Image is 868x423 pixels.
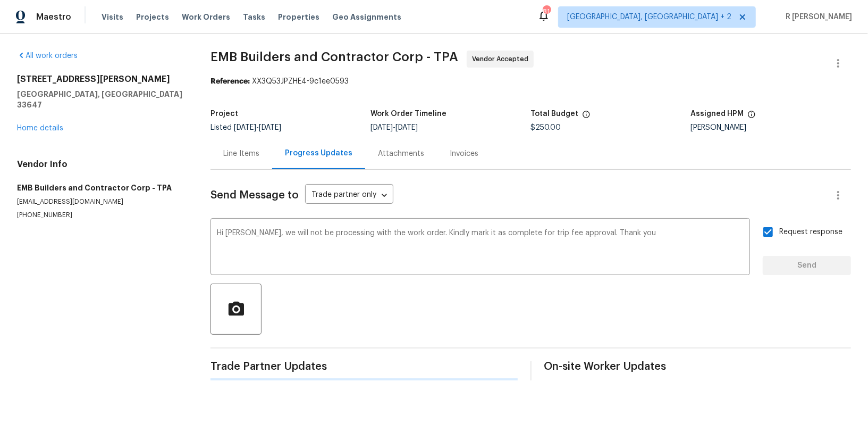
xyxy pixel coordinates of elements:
h2: [STREET_ADDRESS][PERSON_NAME] [17,74,185,85]
textarea: Hi [PERSON_NAME], we will not be processing with the work order. Kindly mark it as complete for t... [217,229,744,267]
span: EMB Builders and Contractor Corp - TPA [210,51,458,63]
div: Trade partner only [305,187,393,204]
span: Properties [278,12,319,22]
span: The hpm assigned to this work order. [747,110,756,124]
a: All work orders [17,52,78,60]
span: On-site Worker Updates [544,361,852,372]
a: Home details [17,125,63,132]
span: - [370,124,418,131]
span: [DATE] [259,124,281,131]
h5: [GEOGRAPHIC_DATA], [GEOGRAPHIC_DATA] 33647 [17,89,185,110]
p: [EMAIL_ADDRESS][DOMAIN_NAME] [17,197,185,206]
span: [GEOGRAPHIC_DATA], [GEOGRAPHIC_DATA] + 2 [567,12,731,22]
span: - [234,124,281,131]
span: Visits [102,12,123,22]
span: Tasks [243,13,265,21]
span: Listed [210,124,281,131]
span: Send Message to [210,190,299,201]
div: Progress Updates [285,148,352,159]
span: Geo Assignments [332,12,401,22]
span: [DATE] [234,124,256,131]
span: Work Orders [182,12,230,22]
div: Attachments [378,148,424,159]
span: Trade Partner Updates [210,361,518,372]
div: XX3Q53JPZHE4-9c1ee0593 [210,76,851,87]
div: Line Items [223,148,259,159]
h4: Vendor Info [17,159,185,170]
span: [DATE] [370,124,393,131]
span: Projects [136,12,169,22]
span: [DATE] [395,124,418,131]
span: $250.00 [531,124,561,131]
span: Maestro [36,12,71,22]
h5: Work Order Timeline [370,110,446,118]
h5: EMB Builders and Contractor Corp - TPA [17,183,185,193]
div: 81 [543,6,550,17]
p: [PHONE_NUMBER] [17,211,185,220]
span: Request response [779,227,842,238]
b: Reference: [210,78,250,85]
h5: Total Budget [531,110,579,118]
div: [PERSON_NAME] [691,124,851,131]
span: R [PERSON_NAME] [781,12,852,22]
span: Vendor Accepted [472,54,533,64]
h5: Assigned HPM [691,110,744,118]
span: The total cost of line items that have been proposed by Opendoor. This sum includes line items th... [582,110,591,124]
div: Invoices [450,148,478,159]
h5: Project [210,110,238,118]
